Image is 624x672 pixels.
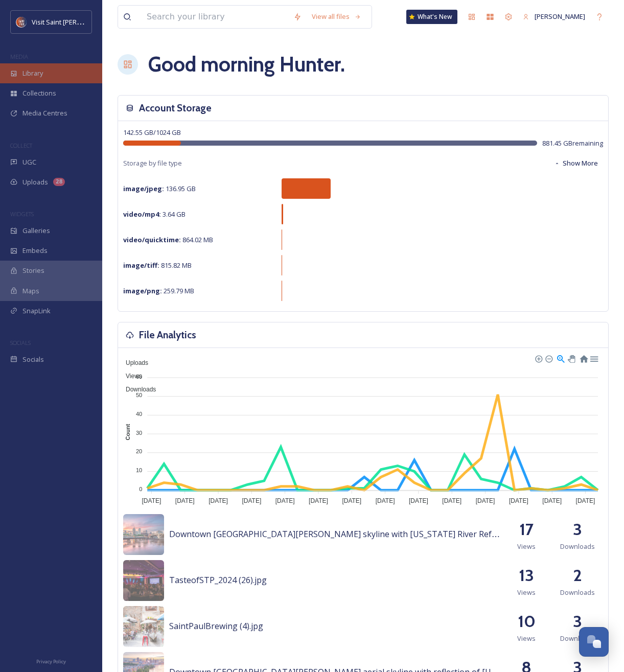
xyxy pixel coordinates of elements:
[406,10,457,24] a: What's New
[579,627,609,657] button: Open Chat
[242,497,261,504] tspan: [DATE]
[139,101,212,115] h3: Account Storage
[175,497,195,504] tspan: [DATE]
[22,108,67,118] span: Media Centres
[442,497,461,504] tspan: [DATE]
[125,424,131,440] text: Count
[309,497,328,504] tspan: [DATE]
[123,210,186,219] span: 3.64 GB
[123,235,181,244] strong: video/quicktime :
[139,486,142,492] tspan: 0
[123,158,182,168] span: Storage by file type
[10,53,28,60] span: MEDIA
[10,142,32,149] span: COLLECT
[118,386,156,393] span: Downloads
[342,497,361,504] tspan: [DATE]
[118,359,148,366] span: Uploads
[519,563,534,588] h2: 13
[22,286,39,296] span: Maps
[123,560,164,601] img: 46fffe67-d8c8-4b13-8e79-3eef765122d1.jpg
[535,355,542,362] div: Zoom In
[22,355,44,364] span: Socials
[275,497,295,504] tspan: [DATE]
[573,609,582,634] h2: 3
[123,184,196,193] span: 136.95 GB
[579,354,588,362] div: Reset Zoom
[22,177,48,187] span: Uploads
[123,286,194,295] span: 259.79 MB
[123,286,162,295] strong: image/png :
[123,128,181,137] span: 142.55 GB / 1024 GB
[10,210,34,218] span: WIDGETS
[568,355,574,361] div: Panning
[123,235,213,244] span: 864.02 MB
[560,542,595,551] span: Downloads
[123,184,164,193] strong: image/jpeg :
[123,261,159,270] strong: image/tiff :
[542,138,603,148] span: 881.45 GB remaining
[169,574,267,586] span: TasteofSTP_2024 (26).jpg
[517,588,536,597] span: Views
[519,517,534,542] h2: 17
[307,7,366,27] a: View all files
[549,153,603,173] button: Show More
[573,563,582,588] h2: 2
[22,226,50,236] span: Galleries
[509,497,528,504] tspan: [DATE]
[542,497,562,504] tspan: [DATE]
[573,517,582,542] h2: 3
[123,261,192,270] span: 815.82 MB
[535,12,585,21] span: [PERSON_NAME]
[16,17,27,27] img: Visit%20Saint%20Paul%20Updated%20Profile%20Image.jpg
[139,328,196,342] h3: File Analytics
[136,430,142,436] tspan: 30
[476,497,495,504] tspan: [DATE]
[517,542,536,551] span: Views
[53,178,65,186] div: 28
[136,411,142,417] tspan: 40
[589,354,598,362] div: Menu
[22,246,48,256] span: Embeds
[36,658,66,665] span: Privacy Policy
[376,497,395,504] tspan: [DATE]
[556,354,565,362] div: Selection Zoom
[136,467,142,473] tspan: 10
[142,497,161,504] tspan: [DATE]
[118,373,142,380] span: Views
[123,606,164,647] img: 3addcd67-2988-4e31-b5b6-8fd2ad0a2872.jpg
[22,68,43,78] span: Library
[409,497,428,504] tspan: [DATE]
[576,497,595,504] tspan: [DATE]
[517,634,536,643] span: Views
[518,609,536,634] h2: 10
[123,514,164,555] img: 264e3db4-b7c5-4d1b-b8e9-b6ae6102634e.jpg
[123,210,161,219] strong: video/mp4 :
[560,634,595,643] span: Downloads
[518,7,590,27] a: [PERSON_NAME]
[169,620,263,632] span: SaintPaulBrewing (4).jpg
[36,655,66,667] a: Privacy Policy
[142,6,288,28] input: Search your library
[148,49,345,80] h1: Good morning Hunter .
[136,374,142,380] tspan: 60
[560,588,595,597] span: Downloads
[22,306,51,316] span: SnapLink
[136,392,142,398] tspan: 50
[545,355,552,362] div: Zoom Out
[136,448,142,454] tspan: 20
[22,88,56,98] span: Collections
[10,339,31,346] span: SOCIALS
[209,497,228,504] tspan: [DATE]
[32,17,113,27] span: Visit Saint [PERSON_NAME]
[22,157,36,167] span: UGC
[169,528,595,540] span: Downtown [GEOGRAPHIC_DATA][PERSON_NAME] skyline with [US_STATE] River Refection summer sunset.jpeg
[22,266,44,275] span: Stories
